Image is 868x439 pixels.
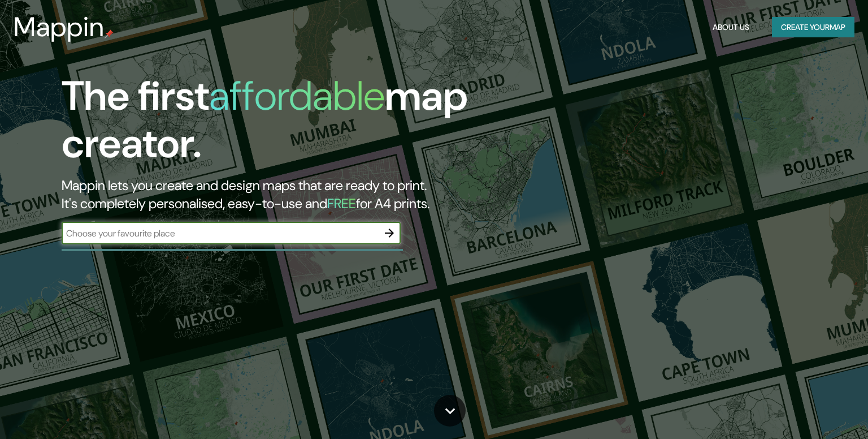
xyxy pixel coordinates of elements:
[62,72,496,177] h1: The first map creator.
[327,195,356,212] h5: FREE
[772,17,854,38] button: Create yourmap
[62,177,496,213] h2: Mappin lets you create and design maps that are ready to print. It's completely personalised, eas...
[209,70,385,122] h1: affordable
[14,11,105,43] h3: Mappin
[62,227,378,240] input: Choose your favourite place
[708,17,754,38] button: About Us
[105,29,114,38] img: mappin-pin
